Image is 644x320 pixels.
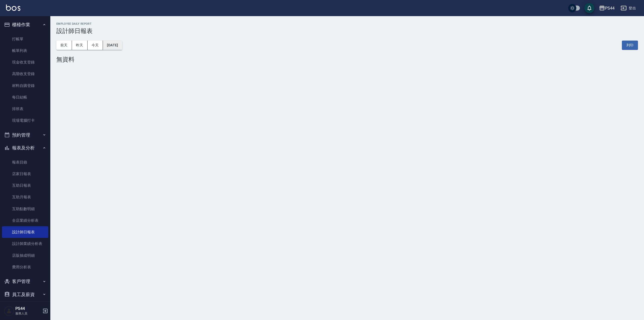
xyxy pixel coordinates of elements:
[584,3,594,13] button: save
[597,3,617,13] button: PS44
[4,306,14,316] img: Person
[2,141,48,154] button: 報表及分析
[2,168,48,180] a: 店家日報表
[2,180,48,191] a: 互助日報表
[2,156,48,168] a: 報表目錄
[2,226,48,238] a: 設計師日報表
[2,191,48,203] a: 互助月報表
[15,311,41,316] p: 服務人員
[619,4,638,13] button: 登出
[605,5,615,11] div: PS44
[2,129,48,142] button: 預約管理
[2,203,48,215] a: 互助點數明細
[2,56,48,68] a: 現金收支登錄
[2,18,48,31] button: 櫃檯作業
[56,56,638,63] div: 無資料
[2,250,48,261] a: 店販抽成明細
[2,261,48,273] a: 費用分析表
[2,80,48,91] a: 材料自購登錄
[56,27,638,35] h3: 設計師日報表
[2,91,48,103] a: 每日結帳
[2,301,48,314] button: 商品管理
[2,115,48,126] a: 現場電腦打卡
[2,275,48,288] button: 客戶管理
[88,41,103,50] button: 今天
[2,238,48,249] a: 設計師業績分析表
[2,215,48,226] a: 全店業績分析表
[2,68,48,80] a: 高階收支登錄
[6,5,20,11] img: Logo
[103,41,122,50] button: [DATE]
[15,306,41,311] h5: PS44
[2,33,48,45] a: 打帳單
[56,22,638,25] h2: Employee Daily Report
[2,103,48,115] a: 排班表
[2,45,48,56] a: 帳單列表
[72,41,88,50] button: 昨天
[56,41,72,50] button: 前天
[622,41,638,50] button: 列印
[2,288,48,301] button: 員工及薪資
